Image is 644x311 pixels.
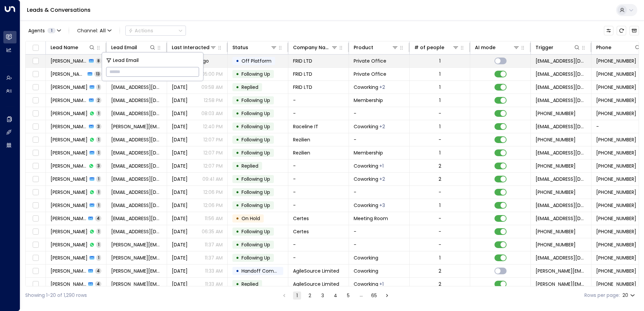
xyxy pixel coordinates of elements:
[349,225,410,238] td: -
[604,26,613,35] button: Customize
[596,84,636,91] span: +994507888558
[201,84,223,91] p: 09:58 AM
[172,43,217,51] div: Last Interacted
[51,189,88,196] span: James Wilson
[596,281,636,287] span: +447712889890
[354,84,378,91] span: Coworking
[236,226,239,237] div: •
[51,215,86,222] span: Zoe Bell
[617,26,626,35] span: Refresh
[236,160,239,172] div: •
[379,176,385,182] div: Membership,Private Office
[288,199,349,212] td: -
[25,26,63,35] button: Agents1
[383,291,391,300] button: Go to next page
[202,71,223,77] p: 05:00 PM
[293,281,339,287] span: AgileSource Limited
[596,176,636,182] span: +447546457293
[236,55,239,67] div: •
[96,176,101,182] span: 1
[96,150,101,155] span: 1
[203,123,223,130] p: 12:40 PM
[349,186,410,199] td: -
[354,281,378,287] span: Coworking
[439,202,441,209] div: 1
[241,84,258,91] span: Replied
[596,149,636,156] span: +447398111072
[96,58,101,64] span: 8
[27,6,91,14] a: Leads & Conversations
[349,238,410,251] td: -
[203,202,223,209] p: 12:06 PM
[439,254,441,261] div: 1
[354,97,383,104] span: Membership
[111,228,162,235] span: zoeb@certes.co.uk
[51,43,78,51] div: Lead Name
[125,26,186,36] button: Actions
[236,265,239,277] div: •
[536,228,576,235] span: +441675468968
[293,268,339,274] span: AgileSource Limited
[236,121,239,132] div: •
[51,71,86,77] span: Sabuhi Firidov
[414,43,459,51] div: # of people
[439,97,441,104] div: 1
[51,281,86,287] span: Paul Hutchinson
[536,268,586,274] span: paul.hutchinson@agilesource.co.uk
[172,254,188,261] span: Sep 05, 2025
[379,123,385,130] div: Membership,Private Office
[172,123,188,130] span: Sep 05, 2025
[96,163,101,169] span: 3
[536,254,586,261] span: sales@newflex.com
[51,176,88,182] span: Mohammed Ali
[536,71,586,77] span: firidovsabuhi@gmail.com
[354,43,398,51] div: Product
[172,281,188,287] span: Sep 05, 2025
[536,241,576,248] span: +447727000000
[439,215,441,222] div: -
[354,123,378,130] span: Coworking
[354,163,378,169] span: Coworking
[51,110,88,117] span: Zac Gumbs
[172,228,188,235] span: Sep 05, 2025
[241,123,270,130] span: Following Up
[349,107,410,120] td: -
[74,26,114,35] button: Channel:All
[439,110,441,117] div: -
[379,202,385,209] div: Dedicated Desk,Membership,Private Office
[202,228,223,235] p: 06:35 AM
[241,268,289,274] span: Handoff Completed
[172,268,188,274] span: Sep 05, 2025
[205,241,223,248] p: 11:37 AM
[288,94,349,107] td: -
[293,43,338,51] div: Company Name
[203,136,223,143] p: 12:07 PM
[25,292,87,299] div: Showing 1-20 of 1,290 rows
[241,97,270,104] span: Following Up
[51,254,88,261] span: Caroline Tory
[51,136,88,143] span: Lily Kyriacou
[111,149,162,156] span: lily@rezilien.com
[236,81,239,93] div: •
[31,201,40,210] span: Toggle select row
[536,176,586,182] span: sales@newflex.com
[51,58,87,64] span: Sabuhi Firidov
[241,254,270,261] span: Following Up
[111,254,162,261] span: caroline.tory@avetta.com
[51,241,88,248] span: Caroline Tory
[236,252,239,264] div: •
[293,71,312,77] span: FRID LTD
[236,134,239,145] div: •
[111,268,162,274] span: paul.hutchinson@agilesource.co.uk
[439,136,441,143] div: -
[31,175,40,183] span: Toggle select row
[536,123,586,130] span: sales@newflex.com
[205,215,223,222] p: 11:56 AM
[236,239,239,250] div: •
[288,186,349,199] td: -
[201,110,223,117] p: 08:03 AM
[232,43,248,51] div: Status
[96,97,101,103] span: 2
[172,43,210,51] div: Last Interacted
[293,43,331,51] div: Company Name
